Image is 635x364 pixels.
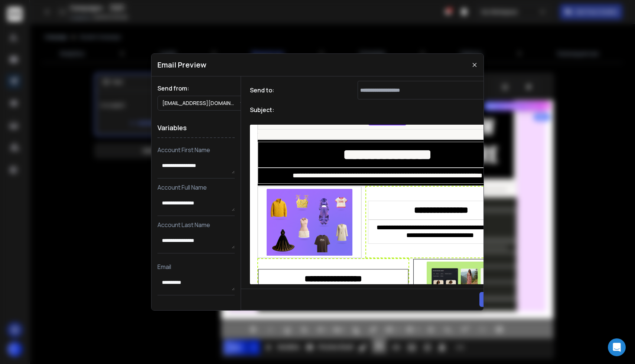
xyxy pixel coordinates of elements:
[157,220,235,229] p: Account Last Name
[157,60,206,70] h1: Email Preview
[250,86,280,95] h1: Send to:
[608,338,626,356] div: Open Intercom Messenger
[157,183,235,192] p: Account Full Name
[157,118,235,138] h1: Variables
[162,99,239,107] p: [EMAIL_ADDRESS][DOMAIN_NAME]
[479,292,530,307] button: Send test email
[157,262,235,271] p: Email
[157,145,235,154] p: Account First Name
[250,105,274,120] h1: Subject:
[157,84,235,93] h1: Send from:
